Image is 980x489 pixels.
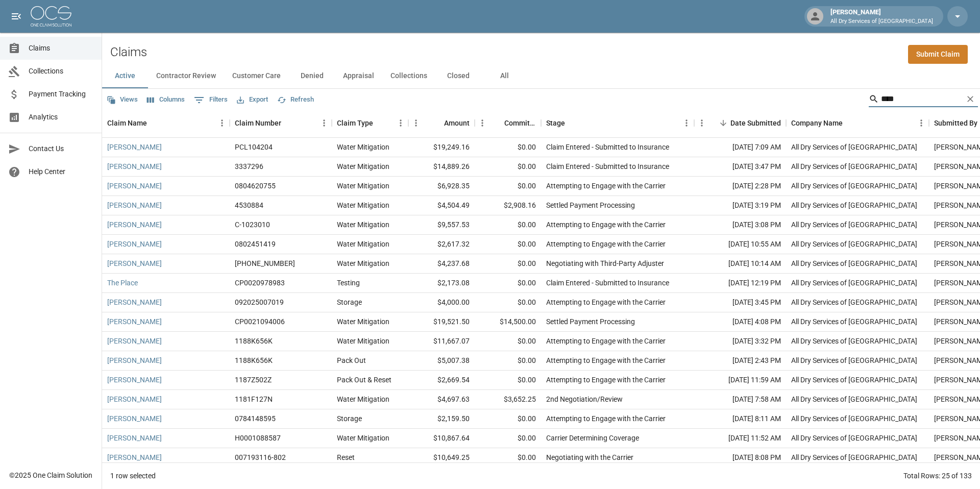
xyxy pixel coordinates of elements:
[546,219,666,230] div: Attempting to Engage with the Carrier
[730,109,781,137] div: Date Submitted
[475,215,541,235] div: $0.00
[408,177,475,196] div: $6,928.35
[107,239,162,249] a: [PERSON_NAME]
[102,64,980,88] div: dynamic tabs
[102,64,148,88] button: Active
[546,200,635,210] div: Settled Payment Processing
[337,413,362,424] div: Storage
[435,64,481,88] button: Closed
[475,332,541,351] div: $0.00
[490,116,504,130] button: Sort
[791,109,843,137] div: Company Name
[107,316,162,327] a: [PERSON_NAME]
[408,196,475,215] div: $4,504.49
[235,142,273,152] div: PCL104204
[504,109,536,137] div: Committed Amount
[337,297,362,307] div: Storage
[843,116,857,130] button: Sort
[107,278,138,288] a: The Place
[694,448,786,468] div: [DATE] 8:08 PM
[791,316,917,327] div: All Dry Services of Atlanta
[475,115,490,131] button: Menu
[791,394,917,404] div: All Dry Services of Atlanta
[275,92,316,108] button: Refresh
[29,166,93,177] span: Help Center
[408,115,424,131] button: Menu
[791,336,917,346] div: All Dry Services of Atlanta
[694,215,786,235] div: [DATE] 3:08 PM
[791,258,917,268] div: All Dry Services of Atlanta
[102,109,230,137] div: Claim Name
[29,112,93,123] span: Analytics
[107,219,162,230] a: [PERSON_NAME]
[546,413,666,424] div: Attempting to Engage with the Carrier
[281,116,296,130] button: Sort
[235,109,281,137] div: Claim Number
[791,219,917,230] div: All Dry Services of Atlanta
[235,413,276,424] div: 0784148595
[332,109,408,137] div: Claim Type
[230,109,332,137] div: Claim Number
[475,351,541,371] div: $0.00
[546,316,635,327] div: Settled Payment Processing
[235,278,285,288] div: CP0020978983
[235,200,263,210] div: 4530884
[337,433,389,443] div: Water Mitigation
[408,235,475,254] div: $2,617.32
[475,274,541,293] div: $0.00
[679,115,694,131] button: Menu
[694,115,709,131] button: Menu
[914,115,929,131] button: Menu
[337,316,389,327] div: Water Mitigation
[481,64,527,88] button: All
[235,219,270,230] div: C-1023010
[791,142,917,152] div: All Dry Services of Atlanta
[408,157,475,177] div: $14,889.26
[694,138,786,157] div: [DATE] 7:09 AM
[716,116,730,130] button: Sort
[546,161,669,172] div: Claim Entered - Submitted to Insurance
[694,390,786,409] div: [DATE] 7:58 AM
[214,115,230,131] button: Menu
[694,351,786,371] div: [DATE] 2:43 PM
[694,157,786,177] div: [DATE] 3:47 PM
[791,433,917,443] div: All Dry Services of Atlanta
[393,115,408,131] button: Menu
[826,7,937,26] div: [PERSON_NAME]
[235,452,286,462] div: 007193116-802
[107,109,147,137] div: Claim Name
[235,375,272,385] div: 1187Z502Z
[29,89,93,100] span: Payment Tracking
[107,161,162,172] a: [PERSON_NAME]
[110,471,156,481] div: 1 row selected
[791,200,917,210] div: All Dry Services of Atlanta
[337,219,389,230] div: Water Mitigation
[29,143,93,154] span: Contact Us
[408,293,475,312] div: $4,000.00
[475,390,541,409] div: $3,652.25
[107,452,162,462] a: [PERSON_NAME]
[337,336,389,346] div: Water Mitigation
[235,258,295,268] div: 300-0501496-2025
[408,351,475,371] div: $5,007.38
[337,161,389,172] div: Water Mitigation
[791,239,917,249] div: All Dry Services of Atlanta
[541,109,694,137] div: Stage
[29,66,93,77] span: Collections
[337,258,389,268] div: Water Mitigation
[791,278,917,288] div: All Dry Services of Atlanta
[335,64,382,88] button: Appraisal
[408,254,475,274] div: $4,237.68
[546,142,669,152] div: Claim Entered - Submitted to Insurance
[444,109,470,137] div: Amount
[694,332,786,351] div: [DATE] 3:32 PM
[235,181,276,191] div: 0804620755
[235,297,284,307] div: 092025007019
[408,409,475,429] div: $2,159.50
[224,64,289,88] button: Customer Care
[475,371,541,390] div: $0.00
[235,316,285,327] div: CP0021094006
[337,375,391,385] div: Pack Out & Reset
[107,355,162,365] a: [PERSON_NAME]
[791,413,917,424] div: All Dry Services of Atlanta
